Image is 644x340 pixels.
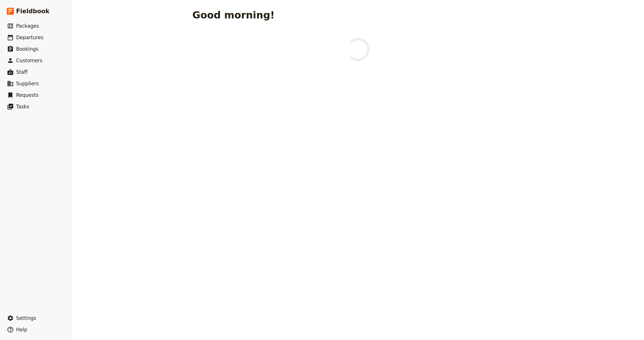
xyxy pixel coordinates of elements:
[16,315,36,321] span: Settings
[16,327,27,333] span: Help
[16,104,29,109] span: Tasks
[16,23,39,29] span: Packages
[16,58,42,63] span: Customers
[16,69,28,75] span: Staff
[16,92,39,98] span: Requests
[16,35,43,40] span: Departures
[16,7,49,16] span: Fieldbook
[16,46,38,52] span: Bookings
[16,81,39,86] span: Suppliers
[192,9,275,21] h1: Good morning!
